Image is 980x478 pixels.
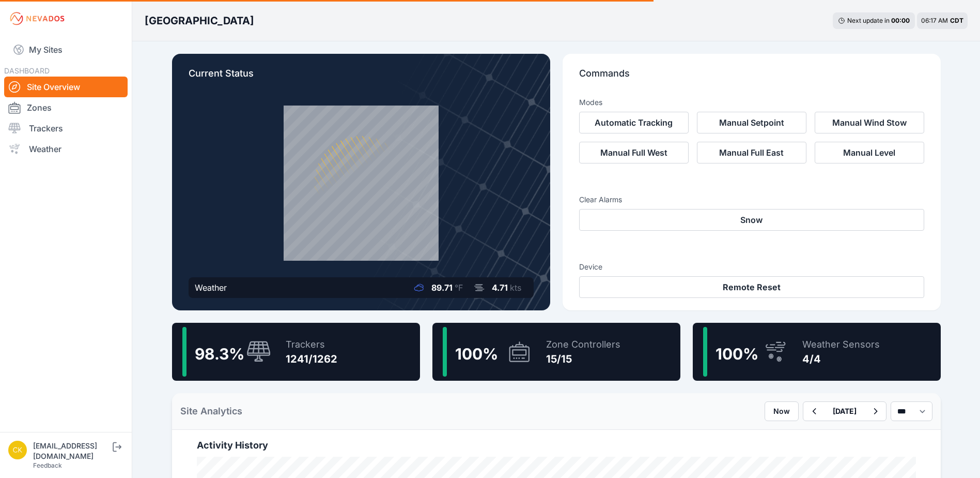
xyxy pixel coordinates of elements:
[33,461,62,469] a: Feedback
[195,345,244,363] span: 98.3 %
[765,401,799,421] button: Now
[145,7,254,34] nav: Breadcrumb
[172,323,420,381] a: 98.3%Trackers1241/1262
[455,282,463,293] span: °F
[579,112,689,133] button: Automatic Tracking
[815,142,924,163] button: Manual Level
[8,10,66,27] img: Nevados
[847,17,890,24] span: Next update in
[815,112,924,133] button: Manual Wind Stow
[4,37,128,62] a: My Sites
[4,97,128,118] a: Zones
[579,195,924,205] h3: Clear Alarms
[950,17,963,24] span: CDT
[715,345,758,363] span: 100 %
[891,17,910,25] div: 00 : 00
[4,139,128,159] a: Weather
[195,281,227,294] div: Weather
[145,13,254,28] h3: [GEOGRAPHIC_DATA]
[492,282,508,293] span: 4.71
[189,66,534,89] p: Current Status
[455,345,498,363] span: 100 %
[286,337,337,352] div: Trackers
[579,97,602,108] h3: Modes
[8,441,27,459] img: ckent@prim.com
[579,142,689,163] button: Manual Full West
[825,402,865,421] button: [DATE]
[180,404,242,419] h2: Site Analytics
[431,282,453,293] span: 89.71
[286,352,337,366] div: 1241/1262
[921,17,948,24] span: 06:17 AM
[33,441,111,461] div: [EMAIL_ADDRESS][DOMAIN_NAME]
[4,77,128,97] a: Site Overview
[579,209,924,231] button: Snow
[432,323,680,381] a: 100%Zone Controllers15/15
[802,352,880,366] div: 4/4
[693,323,941,381] a: 100%Weather Sensors4/4
[579,66,924,89] p: Commands
[4,118,128,139] a: Trackers
[510,282,521,293] span: kts
[546,337,620,352] div: Zone Controllers
[697,142,806,163] button: Manual Full East
[697,112,806,133] button: Manual Setpoint
[197,438,916,453] h2: Activity History
[546,352,620,366] div: 15/15
[579,276,924,298] button: Remote Reset
[4,66,50,75] span: DASHBOARD
[579,262,924,272] h3: Device
[802,337,880,352] div: Weather Sensors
